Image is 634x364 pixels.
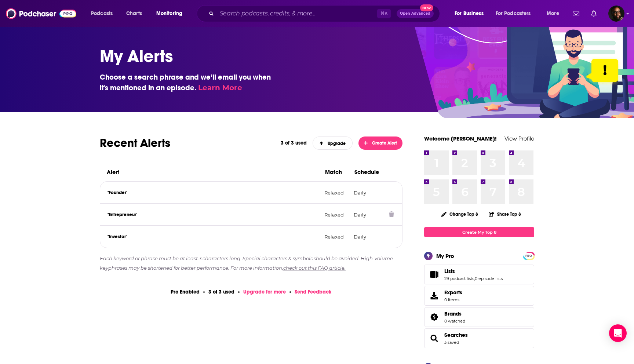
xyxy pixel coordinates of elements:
img: User Profile [608,6,624,22]
p: Relaxed [324,212,348,218]
a: check out this FAQ article. [283,265,346,271]
p: Each keyword or phrase must be at least 3 characters long. Special characters & symbols should be... [100,254,402,273]
span: New [420,4,433,11]
a: View Profile [504,135,534,142]
span: Send Feedback [295,289,331,295]
div: Search podcasts, credits, & more... [204,5,447,22]
span: Logged in as ShawnAnthony [608,6,624,22]
span: Monitoring [156,8,182,19]
button: Share Top 8 [488,207,521,221]
span: Charts [126,8,142,19]
span: Open Advanced [400,12,430,15]
button: Open AdvancedNew [397,9,434,18]
h3: Schedule [354,168,384,175]
button: open menu [151,8,192,19]
a: Show notifications dropdown [570,7,582,20]
span: Lists [444,268,455,274]
a: Lists [427,269,441,280]
h2: Recent Alerts [100,136,275,150]
p: Daily [354,234,383,240]
span: Lists [424,265,534,284]
a: 0 episode lists [475,276,503,281]
p: "Investor" [108,234,318,240]
span: More [547,8,559,19]
a: Learn More [198,83,242,92]
span: For Business [455,8,484,19]
a: Show notifications dropdown [588,7,600,20]
button: open menu [449,8,493,19]
p: Pro Enabled [171,289,200,295]
span: Searches [424,328,534,348]
button: open menu [542,8,568,19]
a: Searches [444,332,468,338]
span: Brands [424,307,534,327]
a: Searches [427,333,441,343]
input: Search podcasts, credits, & more... [217,8,377,19]
p: Relaxed [324,190,348,196]
span: Brands [444,310,462,317]
p: 3 of 3 used [208,289,234,295]
button: open menu [86,8,122,19]
a: Upgrade for more [243,289,286,295]
span: For Podcasters [496,8,531,19]
a: 3 saved [444,340,459,345]
a: 0 watched [444,318,465,324]
h3: Choose a search phrase and we’ll email you when it's mentioned in an episode. [100,72,276,93]
h1: My Alerts [100,45,528,67]
span: Upgrade [320,141,346,146]
h3: Alert [107,168,319,175]
h3: Match [325,168,349,175]
span: Exports [444,289,462,296]
p: Relaxed [324,234,348,240]
a: PRO [524,253,533,258]
p: Daily [354,212,383,218]
div: Open Intercom Messenger [609,324,627,342]
p: 3 of 3 used [281,140,307,146]
span: , [474,276,475,281]
a: Welcome [PERSON_NAME]! [424,135,497,142]
button: Change Top 8 [437,210,482,219]
a: Charts [121,8,146,19]
span: 0 items [444,297,462,302]
a: Lists [444,268,503,274]
button: open menu [491,8,542,19]
a: Upgrade [313,136,353,150]
a: Brands [427,312,441,322]
a: Exports [424,286,534,306]
a: 29 podcast lists [444,276,474,281]
p: Daily [354,190,383,196]
button: Create Alert [358,136,402,150]
button: Show profile menu [608,6,624,22]
p: "Entrepreneur" [108,212,318,218]
span: ⌘ K [377,9,391,18]
a: Brands [444,310,465,317]
img: Podchaser - Follow, Share and Rate Podcasts [6,7,76,21]
p: "Founder" [108,190,318,196]
span: Exports [427,291,441,301]
span: PRO [524,253,533,259]
div: My Pro [436,252,454,259]
span: Create Alert [364,141,397,146]
a: Create My Top 8 [424,227,534,237]
span: Podcasts [91,8,113,19]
